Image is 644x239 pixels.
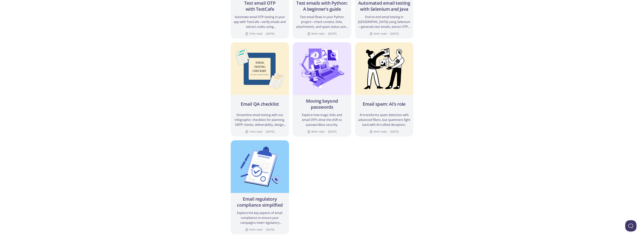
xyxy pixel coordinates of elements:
time: [DATE] [266,32,275,36]
span: 8 min read [307,130,324,134]
p: Streamline email testing with our infographic: checklists for planning, SMTP checks, deliverabili... [234,112,286,127]
span: 6 min read [307,32,324,36]
time: [DATE] [266,130,275,134]
p: AI transforms spam detection with advanced filters, but spammers fight back with AI-crafted decep... [358,112,410,127]
span: 4 min read [369,130,387,134]
img: Email spam: AI's role [355,42,413,95]
p: Test email flows in your Python project—check content, links, attachments, and spam status using ... [296,14,348,29]
time: [DATE] [390,32,399,36]
a: Email spam: AI's roleEmail spam: AI's roleAI transforms spam detection with advanced filters, but... [355,42,414,137]
span: 1 min read [245,130,262,134]
h2: Email QA checklist [241,101,279,107]
p: End-to-end email testing in [GEOGRAPHIC_DATA] using Selenium—generate test emails, extract OTPs, ... [358,14,410,29]
img: Email regulatory compliance simplified [231,140,289,193]
p: Explore how magic links and email OTPs drive the shift to passwordless security. [296,112,348,127]
a: Email QA checklistEmail QA checklistStreamline email testing with our infographic: checklists for... [230,42,290,137]
h2: Email regulatory compliance simplified [234,196,286,208]
time: [DATE] [266,228,275,231]
p: Automate email OTP testing in your app with TestCafe—verify emails and extract codes using [DOMAI... [234,14,286,29]
span: 7 min read [245,32,262,36]
time: [DATE] [328,32,337,36]
h2: Email spam: AI's role [363,101,405,107]
time: [DATE] [328,130,337,134]
span: 5 min read [245,228,262,231]
img: Email QA checklist [231,42,289,95]
a: Moving beyond passwordsMoving beyond passwordsExplore how magic links and email OTPs drive the sh... [292,42,352,137]
p: Explore the key aspects of email compliance to ensure your campaigns meet regulatory standards. [234,210,286,225]
h2: Moving beyond passwords [296,98,348,110]
time: [DATE] [390,130,399,134]
a: Email regulatory compliance simplifiedEmail regulatory compliance simplifiedExplore the key aspec... [230,140,290,235]
span: 6 min read [369,32,387,36]
iframe: Help Scout Beacon - Open [625,220,636,231]
img: Moving beyond passwords [293,42,351,95]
